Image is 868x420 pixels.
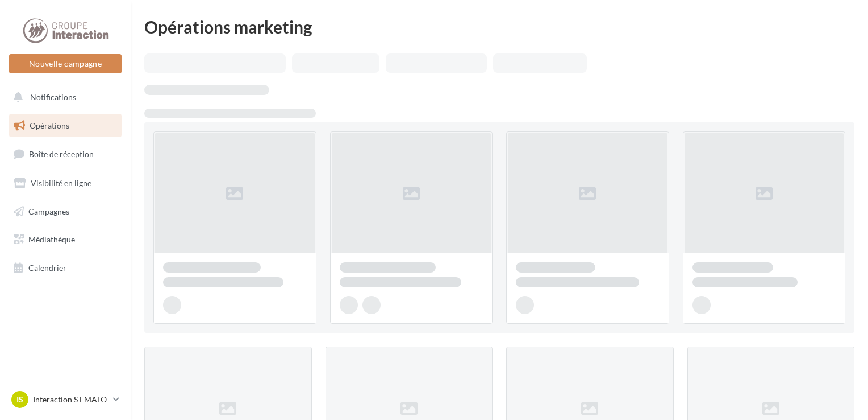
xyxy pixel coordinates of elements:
a: Calendrier [7,256,124,280]
span: Boîte de réception [29,149,94,159]
span: Notifications [30,92,76,102]
button: Notifications [7,85,119,109]
a: Visibilité en ligne [7,171,124,195]
a: IS Interaction ST MALO [9,389,122,410]
a: Boîte de réception [7,142,124,166]
span: IS [16,394,23,405]
a: Médiathèque [7,228,124,252]
span: Visibilité en ligne [31,178,91,188]
span: Calendrier [28,263,66,273]
div: Opérations marketing [144,18,854,35]
p: Interaction ST MALO [33,394,108,405]
button: Nouvelle campagne [9,54,122,73]
a: Opérations [7,114,124,138]
span: Campagnes [28,206,69,216]
a: Campagnes [7,200,124,224]
span: Médiathèque [28,234,75,244]
span: Opérations [30,121,69,130]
